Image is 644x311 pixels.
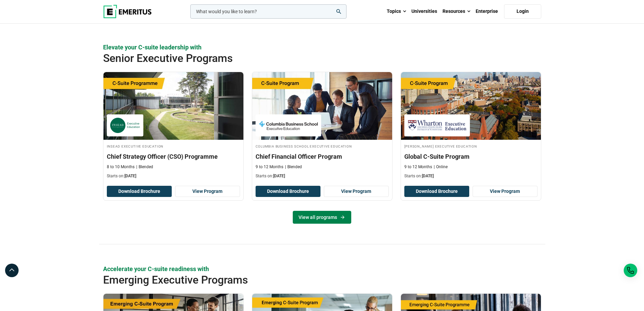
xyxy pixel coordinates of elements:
a: View Program [324,186,389,197]
img: Columbia Business School Executive Education [259,118,318,133]
button: Download Brochure [256,186,320,197]
span: [DATE] [422,174,434,178]
input: woocommerce-product-search-field-0 [190,4,347,19]
p: 8 to 10 Months [107,164,135,170]
p: Online [434,164,448,170]
img: Global C-Suite Program | Online Leadership Course [401,72,541,140]
p: Starts on: [107,173,240,179]
p: Blended [285,164,302,170]
button: Download Brochure [404,186,469,197]
button: Download Brochure [107,186,172,197]
p: Elevate your C-suite leadership with [103,43,541,51]
h3: Global C-Suite Program [404,152,538,161]
a: View all programs [293,211,351,224]
a: Leadership Course by INSEAD Executive Education - October 14, 2025 INSEAD Executive Education INS... [103,72,243,182]
p: Starts on: [256,173,389,179]
span: [DATE] [273,174,285,178]
p: 9 to 12 Months [256,164,283,170]
h4: INSEAD Executive Education [107,143,240,149]
h3: Chief Financial Officer Program [256,152,389,161]
img: Chief Strategy Officer (CSO) Programme | Online Leadership Course [103,72,243,140]
h3: Chief Strategy Officer (CSO) Programme [107,152,240,161]
img: Chief Financial Officer Program | Online Finance Course [252,72,392,140]
h2: Senior Executive Programs [103,51,497,65]
h4: [PERSON_NAME] Executive Education [404,143,538,149]
img: Wharton Executive Education [408,118,467,133]
p: 9 to 12 Months [404,164,432,170]
h2: Emerging Executive Programs [103,273,497,287]
h4: Columbia Business School Executive Education [256,143,389,149]
p: Accelerate your C-suite readiness with [103,265,541,273]
a: Leadership Course by Wharton Executive Education - December 17, 2025 Wharton Executive Education ... [401,72,541,182]
a: View Program [473,186,538,197]
span: [DATE] [124,174,136,178]
p: Starts on: [404,173,538,179]
a: View Program [175,186,240,197]
p: Blended [136,164,153,170]
a: Finance Course by Columbia Business School Executive Education - December 8, 2025 Columbia Busine... [252,72,392,182]
img: INSEAD Executive Education [110,118,140,133]
a: Login [504,4,541,19]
